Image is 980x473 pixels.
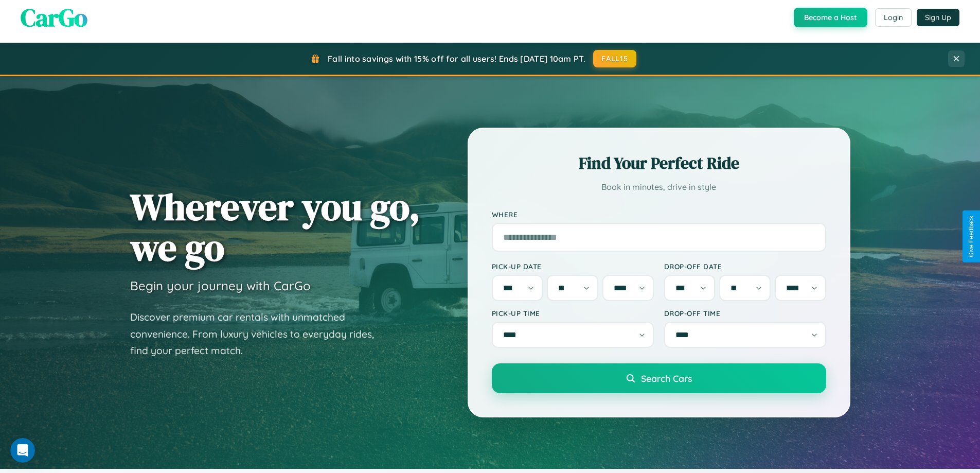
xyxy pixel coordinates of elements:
h2: Find Your Perfect Ride [492,152,826,174]
label: Drop-off Time [664,309,826,318]
label: Drop-off Date [664,262,826,271]
label: Where [492,210,826,219]
button: FALL15 [593,50,636,67]
button: Search Cars [492,363,826,393]
h3: Begin your journey with CarGo [130,278,311,293]
button: Login [875,8,912,27]
span: CarGo [21,1,87,34]
h1: Wherever you go, we go [130,186,420,268]
span: Fall into savings with 15% off for all users! Ends [DATE] 10am PT. [328,54,585,64]
label: Pick-up Time [492,309,654,318]
iframe: Intercom live chat [10,438,35,463]
span: Search Cars [641,373,692,384]
p: Book in minutes, drive in style [492,180,826,195]
p: Discover premium car rentals with unmatched convenience. From luxury vehicles to everyday rides, ... [130,309,387,359]
button: Become a Host [794,8,867,27]
button: Sign Up [917,9,959,26]
div: Give Feedback [968,216,975,257]
label: Pick-up Date [492,262,654,271]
